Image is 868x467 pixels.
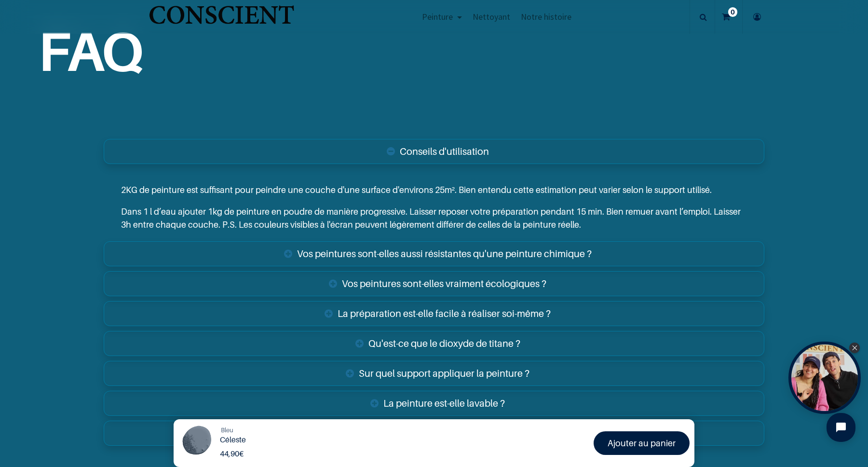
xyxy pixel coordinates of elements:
[121,183,747,196] p: 2KG de peinture est suffisant pour peindre une couche d'une surface d'environs 25m². Bien entendu...
[849,343,860,353] div: Close Tolstoy widget
[38,17,141,83] font: FAQ
[473,11,510,22] span: Nettoyant
[104,301,764,326] a: La préparation est-elle facile à réaliser soi-même ?
[422,11,453,22] span: Peinture
[788,342,861,414] div: Open Tolstoy
[104,391,764,416] a: La peinture est-elle lavable ?
[104,271,764,296] a: Vos peintures sont-elles vraiment écologiques ?
[104,361,764,386] a: Sur quel support appliquer la peinture ?
[104,331,764,356] a: Qu'est-ce que le dioxyde de titane ?
[728,7,737,17] sup: 0
[178,424,215,460] img: Product Image
[220,449,244,458] b: €
[608,438,676,448] font: Ajouter au panier
[521,11,571,22] span: Notre histoire
[221,426,233,435] a: Bleu
[104,421,764,446] a: Dois-je passer une sous-couche ?
[594,431,690,455] a: Ajouter au panier
[221,426,233,434] span: Bleu
[104,139,764,164] a: Conseils d'utilisation
[121,205,747,231] p: Dans 1 l d’eau ajouter 1kg de peinture en poudre de manière progressive. Laisser reposer votre pr...
[788,342,861,414] div: Open Tolstoy widget
[220,435,433,444] h1: Céleste
[818,405,864,450] iframe: Tidio Chat
[788,342,861,414] div: Tolstoy bubble widget
[220,449,239,458] span: 44,90
[104,241,764,266] a: Vos peintures sont-elles aussi résistantes qu'une peinture chimique ?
